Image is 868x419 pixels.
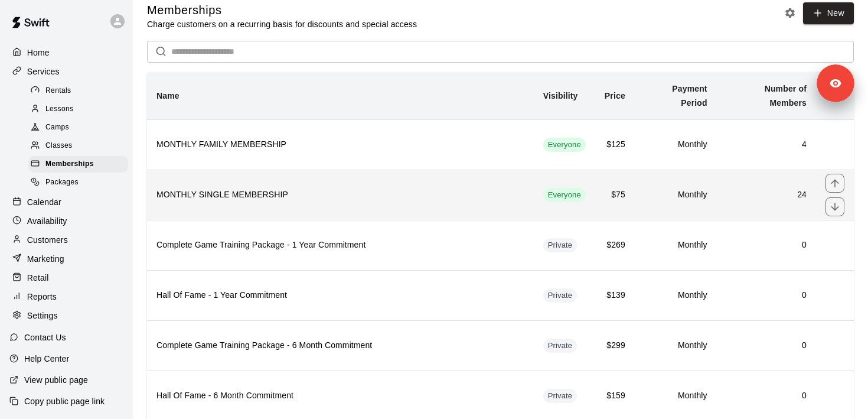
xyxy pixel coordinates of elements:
p: Services [27,66,60,77]
button: Memberships settings [781,4,799,22]
p: Reports [27,291,57,303]
h6: 24 [726,189,807,202]
h6: MONTHLY SINGLE MEMBERSHIP [156,189,524,202]
h6: Monthly [644,189,707,202]
a: Classes [28,137,133,155]
span: Private [543,391,577,402]
a: Retail [9,269,123,287]
span: Private [543,290,577,301]
a: Home [9,44,123,61]
p: Calendar [27,196,61,208]
a: Calendar [9,193,123,211]
div: Lessons [28,101,128,118]
span: Everyone [543,190,586,201]
span: Lessons [45,103,74,115]
h6: Hall Of Fame - 1 Year Commitment [156,289,524,302]
span: Everyone [543,139,586,151]
div: This membership is hidden from the memberships page [543,288,577,303]
div: This membership is hidden from the memberships page [543,238,577,252]
h6: $125 [605,138,625,151]
p: Availability [27,215,67,227]
h6: 0 [726,239,807,252]
p: Copy public page link [24,395,105,407]
h6: $75 [605,189,625,202]
p: Charge customers on a recurring basis for discounts and special access [147,18,417,30]
b: Number of Members [765,84,807,108]
p: View public page [24,374,88,386]
span: Classes [45,140,72,152]
h6: Monthly [644,339,707,352]
a: Services [9,63,123,80]
p: Marketing [27,253,64,265]
div: Camps [28,119,128,136]
h6: MONTHLY FAMILY MEMBERSHIP [156,138,524,151]
p: Retail [27,272,49,284]
b: Payment Period [672,84,707,108]
h6: $269 [605,239,625,252]
div: Packages [28,174,128,191]
b: Visibility [543,91,578,100]
button: move item down [825,197,844,216]
a: Settings [9,307,123,324]
div: This membership is visible to all customers [543,138,586,152]
a: Customers [9,231,123,249]
h6: Complete Game Training Package - 6 Month Commitment [156,339,524,352]
p: Customers [27,234,68,246]
div: This membership is hidden from the memberships page [543,339,577,353]
h6: Monthly [644,389,707,402]
h6: Complete Game Training Package - 1 Year Commitment [156,239,524,252]
span: Camps [45,122,69,134]
a: Packages [28,174,133,192]
h6: 4 [726,138,807,151]
p: Home [27,47,50,59]
a: Rentals [28,82,133,100]
a: Availability [9,212,123,230]
a: Memberships [28,155,133,174]
span: Private [543,340,577,352]
a: Marketing [9,250,123,268]
h5: Memberships [147,2,417,18]
p: Help Center [24,353,69,365]
button: move item up [825,174,844,193]
p: Contact Us [24,332,66,343]
h6: Hall Of Fame - 6 Month Commitment [156,389,524,402]
a: Camps [28,119,133,137]
h6: $139 [605,289,625,302]
a: Reports [9,288,123,306]
a: New [803,2,854,24]
h6: 0 [726,389,807,402]
b: Name [156,91,180,100]
div: Rentals [28,83,128,99]
span: Private [543,240,577,251]
div: This membership is hidden from the memberships page [543,389,577,403]
div: Classes [28,138,128,154]
b: Price [605,91,625,100]
h6: Monthly [644,239,707,252]
span: Packages [45,177,79,189]
a: Lessons [28,100,133,118]
span: Memberships [45,158,94,170]
h6: 0 [726,339,807,352]
div: This membership is visible to all customers [543,188,586,202]
p: Settings [27,310,58,321]
h6: Monthly [644,289,707,302]
h6: Monthly [644,138,707,151]
h6: $159 [605,389,625,402]
h6: 0 [726,289,807,302]
h6: $299 [605,339,625,352]
div: Memberships [28,156,128,173]
span: Rentals [45,85,71,97]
